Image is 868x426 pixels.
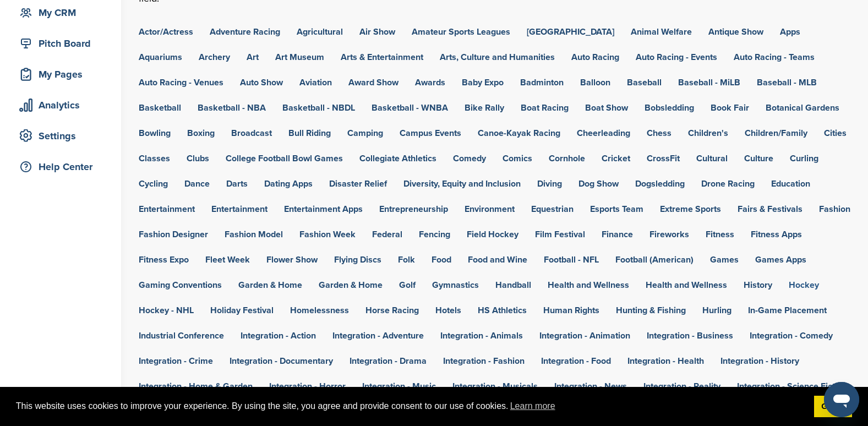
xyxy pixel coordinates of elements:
a: [GEOGRAPHIC_DATA] [527,28,614,36]
a: Collegiate Athletics [359,154,436,163]
a: Cheerleading [577,129,630,138]
a: Homelessness [290,306,349,315]
a: Golf [399,281,416,290]
a: Integration - Fashion [443,357,525,365]
a: Campus Events [400,129,461,138]
a: Adventure Racing [210,28,280,36]
a: Entertainment Apps [284,205,363,214]
a: Fashion Designer [139,230,208,239]
a: Comics [503,154,532,163]
a: Integration - Horror [269,382,346,391]
a: Integration - Food [541,357,611,365]
a: Actor/Actress [139,28,193,36]
a: Baseball - MiLB [678,78,740,87]
a: Hockey - NHL [139,306,194,315]
a: Aviation [299,78,332,87]
a: Hotels [435,306,461,315]
a: Boat Racing [521,103,569,112]
a: Basketball - NBDL [282,103,355,112]
div: Help Center [17,157,110,177]
a: Fashion Week [299,230,356,239]
a: Clubs [187,154,209,163]
a: Disaster Relief [329,179,387,188]
a: Bobsledding [645,103,694,112]
div: Settings [17,126,110,146]
a: Federal [372,230,402,239]
a: Chess [647,129,672,138]
a: Integration - Science Fiction [737,382,847,391]
a: Canoe-Kayak Racing [478,129,560,138]
a: Basketball - WNBA [372,103,448,112]
a: Help Center [11,154,110,179]
a: Boat Show [585,103,628,112]
a: Bike Rally [465,103,504,112]
a: Aquariums [139,53,182,62]
a: Field Hockey [467,230,518,239]
a: Auto Racing [571,53,619,62]
iframe: Button to launch messaging window [824,382,859,417]
a: Hunting & Fishing [616,306,686,315]
a: Football - NFL [544,255,599,264]
a: Fashion Model [225,230,283,239]
a: Award Show [348,78,398,87]
a: Esports Team [590,205,643,214]
a: College Football Bowl Games [226,154,343,163]
a: Cricket [602,154,630,163]
a: Culture [744,154,773,163]
a: Drone Racing [701,179,755,188]
a: Gaming Conventions [139,281,222,290]
a: Integration - Drama [350,357,427,365]
a: Air Show [359,28,395,36]
a: Auto Racing - Teams [734,53,815,62]
a: Awards [415,78,445,87]
a: Human Rights [543,306,599,315]
a: Boxing [187,129,215,138]
a: Book Fair [711,103,749,112]
a: Baby Expo [462,78,504,87]
div: My Pages [17,64,110,84]
div: My CRM [17,3,110,23]
a: Baseball - MLB [757,78,817,87]
a: HS Athletics [478,306,527,315]
a: Hurling [702,306,731,315]
a: Handball [495,281,531,290]
a: Football (American) [615,255,694,264]
a: Archery [199,53,230,62]
a: Integration - Crime [139,357,213,365]
a: Hockey [789,281,819,290]
a: Fitness Expo [139,255,189,264]
a: Amateur Sports Leagues [412,28,510,36]
a: Balloon [580,78,610,87]
a: Broadcast [231,129,272,138]
a: Integration - Action [241,331,316,340]
a: Basketball [139,103,181,112]
a: Integration - News [554,382,627,391]
a: Diversity, Equity and Inclusion [403,179,521,188]
a: Education [771,179,810,188]
a: Baseball [627,78,662,87]
a: Games Apps [755,255,806,264]
a: Curling [790,154,818,163]
a: Industrial Conference [139,331,224,340]
a: Pitch Board [11,31,110,56]
a: Entertainment [139,205,195,214]
a: Integration - Musicals [452,382,538,391]
a: Art Museum [275,53,324,62]
div: Pitch Board [17,34,110,53]
a: Entrepreneurship [379,205,448,214]
a: Dating Apps [264,179,313,188]
div: Analytics [17,95,110,115]
a: Botanical Gardens [766,103,839,112]
a: Fireworks [649,230,689,239]
a: Flying Discs [334,255,381,264]
a: Garden & Home [238,281,302,290]
a: Animal Welfare [631,28,692,36]
span: This website uses cookies to improve your experience. By using the site, you agree and provide co... [16,398,805,414]
a: Auto Racing - Venues [139,78,223,87]
a: Integration - Business [647,331,733,340]
a: Holiday Festival [210,306,274,315]
a: Dance [184,179,210,188]
a: Settings [11,123,110,149]
a: Health and Wellness [646,281,727,290]
a: Integration - Documentary [230,357,333,365]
